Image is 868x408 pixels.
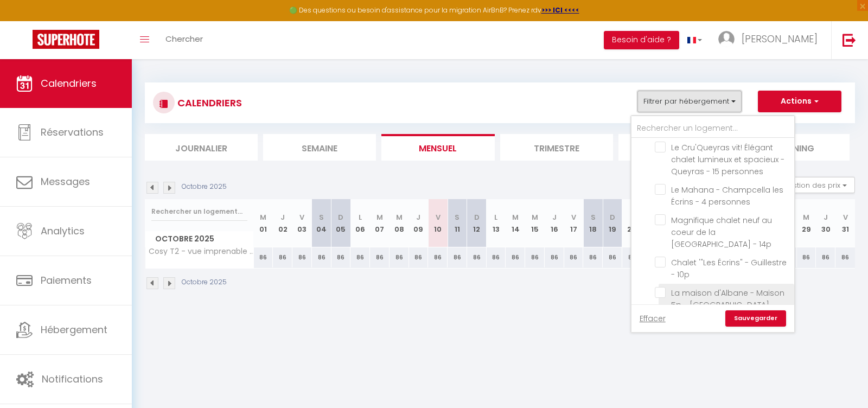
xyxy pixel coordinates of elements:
span: Octobre 2025 [145,231,253,247]
abbr: M [532,212,538,222]
h3: CALENDRIERS [175,91,242,115]
div: 86 [816,247,835,267]
img: Super Booking [33,30,99,49]
span: La maison d'Albane - Maison 5p - [GEOGRAPHIC_DATA] [671,288,784,310]
abbr: S [591,212,596,222]
div: 86 [487,247,506,267]
abbr: M [260,212,266,222]
div: 86 [448,247,467,267]
span: Magnifique chalet neuf au coeur de la [GEOGRAPHIC_DATA] - 14p [671,215,772,250]
th: 14 [506,199,525,247]
abbr: J [416,212,420,222]
a: >>> ICI <<<< [541,5,579,15]
div: 86 [292,247,312,267]
button: Gestion des prix [774,177,855,193]
th: 19 [603,199,622,247]
div: 86 [409,247,429,267]
div: 86 [331,247,351,267]
div: 86 [835,247,855,267]
abbr: M [396,212,403,222]
div: 86 [254,247,273,267]
th: 12 [467,199,487,247]
abbr: S [455,212,459,222]
span: Calendriers [41,76,97,90]
span: Analytics [41,224,85,238]
div: 86 [506,247,525,267]
div: 86 [603,247,622,267]
button: Actions [758,91,841,112]
th: 29 [797,199,816,247]
p: Octobre 2025 [182,277,227,288]
div: Filtrer par hébergement [630,115,795,333]
span: [PERSON_NAME] [742,32,818,46]
div: 86 [545,247,564,267]
div: 86 [622,247,642,267]
abbr: V [299,212,304,222]
th: 07 [370,199,390,247]
span: Hébergement [41,323,107,336]
abbr: J [824,212,828,222]
span: Le Cru'Queyras vit! Élégant chalet lumineux et spacieux - Queyras - 15 personnes [671,142,784,177]
th: 16 [545,199,564,247]
span: Le Mahana - Champcella les Écrins - 4 personnes [671,184,783,207]
button: Filtrer par hébergement [637,91,742,112]
abbr: J [280,212,285,222]
th: 05 [331,199,351,247]
th: 01 [254,199,273,247]
th: 20 [622,199,642,247]
a: Sauvegarder [725,310,786,327]
abbr: J [552,212,557,222]
a: Effacer [640,313,666,324]
p: Octobre 2025 [182,182,227,192]
abbr: L [359,212,362,222]
abbr: D [610,212,615,222]
th: 09 [409,199,429,247]
div: 86 [312,247,331,267]
span: Cosy T2 - vue imprenable sur la station de [GEOGRAPHIC_DATA] - 6 personnes [147,247,256,256]
input: Rechercher un logement... [151,202,247,221]
span: Chercher [165,33,203,44]
div: 86 [428,247,448,267]
th: 10 [428,199,448,247]
div: 86 [797,247,816,267]
li: Trimestre [500,134,613,161]
th: 13 [487,199,506,247]
div: 86 [583,247,603,267]
li: Tâches [618,134,731,161]
div: 86 [525,247,545,267]
th: 18 [583,199,603,247]
th: 17 [564,199,584,247]
span: Chalet '"Les Écrins" - Guillestre - 10p [671,257,787,280]
abbr: V [436,212,441,222]
div: 86 [273,247,292,267]
span: Paiements [41,273,92,287]
th: 30 [816,199,835,247]
img: ... [718,31,735,47]
abbr: D [338,212,343,222]
th: 03 [292,199,312,247]
span: Messages [41,175,90,188]
div: 86 [350,247,370,267]
th: 08 [390,199,409,247]
li: Mensuel [381,134,494,161]
th: 02 [273,199,292,247]
input: Rechercher un logement... [631,119,794,138]
span: Notifications [42,372,103,386]
abbr: V [843,212,848,222]
img: logout [843,33,856,47]
th: 06 [350,199,370,247]
th: 04 [312,199,331,247]
th: 15 [525,199,545,247]
div: 86 [390,247,409,267]
a: Chercher [157,21,211,59]
div: 86 [564,247,584,267]
abbr: M [376,212,383,222]
abbr: D [474,212,480,222]
span: Réservations [41,125,104,139]
abbr: V [571,212,576,222]
div: 86 [370,247,390,267]
abbr: M [803,212,809,222]
abbr: L [494,212,497,222]
th: 31 [835,199,855,247]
